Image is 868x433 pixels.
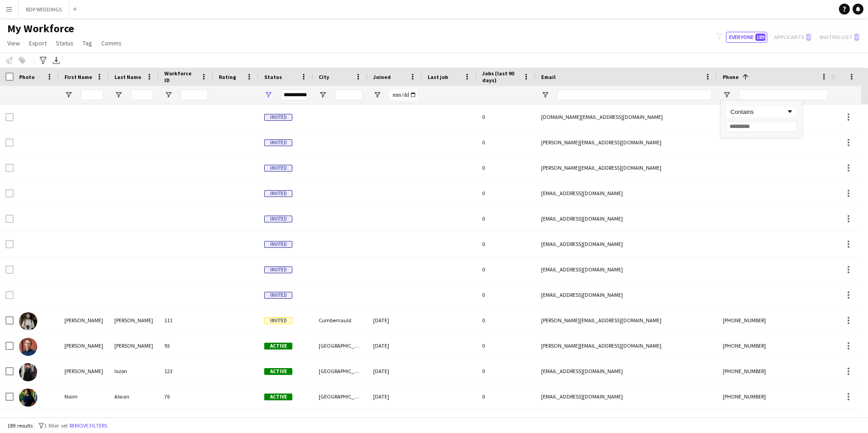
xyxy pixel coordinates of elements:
div: 0 [477,384,536,409]
button: Open Filter Menu [264,91,272,99]
div: [PERSON_NAME][EMAIL_ADDRESS][DOMAIN_NAME] [536,155,717,180]
div: 93 [159,333,213,358]
input: Phone Filter Input [739,89,828,100]
img: Scott Howard [19,338,37,356]
span: My Workforce [7,22,74,35]
a: Comms [98,37,125,49]
button: Open Filter Menu [164,91,173,99]
span: Workforce ID [164,70,197,84]
div: [EMAIL_ADDRESS][DOMAIN_NAME] [536,384,717,409]
a: Status [52,37,77,49]
span: City [319,74,329,80]
span: Tag [83,39,92,47]
span: Active [264,394,292,400]
div: 0 [477,104,536,129]
div: [EMAIL_ADDRESS][DOMAIN_NAME] [536,359,717,384]
button: Remove filters [68,421,109,431]
input: Row Selection is disabled for this row (unchecked) [5,215,14,223]
div: [PERSON_NAME] [59,333,109,358]
input: Row Selection is disabled for this row (unchecked) [5,240,14,248]
span: Joined [373,74,391,80]
span: Phone [723,74,739,80]
span: Photo [19,74,35,80]
span: Email [541,74,556,80]
div: 0 [477,359,536,384]
span: Status [56,39,74,47]
div: [PERSON_NAME][EMAIL_ADDRESS][DOMAIN_NAME] [536,308,717,333]
span: First Name [64,74,92,80]
div: 76 [159,384,213,409]
span: Last job [428,74,448,80]
div: [GEOGRAPHIC_DATA] [313,359,368,384]
button: BDP WEDDINGS [19,0,69,18]
div: [PHONE_NUMBER] [717,308,833,333]
button: Everyone189 [726,32,767,43]
div: [GEOGRAPHIC_DATA] [313,333,368,358]
button: Open Filter Menu [114,91,123,99]
div: Filtering operator [726,106,797,117]
div: 0 [477,308,536,333]
span: Comms [101,39,122,47]
div: [EMAIL_ADDRESS][DOMAIN_NAME] [536,206,717,231]
div: Column Filter [721,101,802,138]
div: [PERSON_NAME] [109,308,159,333]
div: 0 [477,333,536,358]
span: Status [264,74,282,80]
span: Rating [219,74,236,80]
div: [DATE] [368,308,422,333]
div: [GEOGRAPHIC_DATA] [313,384,368,409]
input: Email Filter Input [557,89,712,100]
span: 189 [755,34,765,41]
img: Naim Alwan [19,389,37,407]
div: [EMAIL_ADDRESS][DOMAIN_NAME] [536,231,717,256]
div: [DATE] [368,359,422,384]
input: Row Selection is disabled for this row (unchecked) [5,164,14,172]
div: [DATE] [368,333,422,358]
span: Jobs (last 90 days) [482,70,519,84]
span: Invited [264,216,292,222]
button: Open Filter Menu [64,91,73,99]
a: View [4,37,24,49]
input: Row Selection is disabled for this row (unchecked) [5,189,14,197]
input: City Filter Input [335,89,362,100]
button: Open Filter Menu [723,91,731,99]
input: Last Name Filter Input [131,89,153,100]
input: Filter Value [726,121,797,132]
div: 0 [477,130,536,155]
div: Cumbernauld [313,308,368,333]
input: Row Selection is disabled for this row (unchecked) [5,291,14,299]
div: [EMAIL_ADDRESS][DOMAIN_NAME] [536,181,717,206]
div: [EMAIL_ADDRESS][DOMAIN_NAME] [536,282,717,307]
span: Invited [264,317,292,324]
input: Row Selection is disabled for this row (unchecked) [5,113,14,121]
div: 0 [477,282,536,307]
input: Workforce ID Filter Input [181,89,208,100]
img: John Conway [19,312,37,330]
span: Export [29,39,47,47]
span: Invited [264,190,292,197]
input: Joined Filter Input [390,89,417,100]
input: Row Selection is disabled for this row (unchecked) [5,138,14,147]
span: Active [264,343,292,349]
span: Last Name [114,74,141,80]
span: Invited [264,114,292,121]
div: Contains [730,108,786,115]
div: 0 [477,155,536,180]
div: 0 [477,206,536,231]
app-action-btn: Export XLSX [51,55,62,66]
div: [PERSON_NAME] [59,359,109,384]
input: Row Selection is disabled for this row (unchecked) [5,266,14,274]
span: Invited [264,266,292,273]
span: View [7,39,20,47]
span: Active [264,368,292,375]
div: [PERSON_NAME][EMAIL_ADDRESS][DOMAIN_NAME] [536,130,717,155]
div: 0 [477,257,536,282]
span: 1 filter set [44,422,68,429]
div: [PHONE_NUMBER] [717,333,833,358]
a: Tag [79,37,96,49]
div: [DATE] [368,384,422,409]
div: [EMAIL_ADDRESS][DOMAIN_NAME] [536,257,717,282]
div: [PERSON_NAME] [59,308,109,333]
button: Open Filter Menu [373,91,381,99]
div: [DOMAIN_NAME][EMAIL_ADDRESS][DOMAIN_NAME] [536,104,717,129]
